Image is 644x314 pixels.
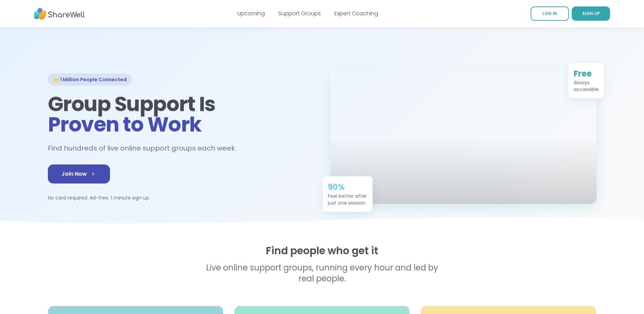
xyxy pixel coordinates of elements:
[34,4,85,23] img: ShareWell Nav Logo
[531,6,569,21] a: LOG IN
[237,10,265,17] a: Upcoming
[48,164,110,184] a: Join Now
[572,6,610,21] a: SIGN UP
[328,193,367,206] div: Feel better after just one session
[542,11,557,16] span: LOG IN
[334,10,378,17] a: Expert Coaching
[48,110,202,139] span: Proven to Work
[48,143,243,154] h2: Find hundreds of live online support groups each week.
[582,11,600,16] span: SIGN UP
[278,10,321,17] a: Support Groups
[328,182,367,193] div: 90%
[574,68,599,79] div: Free
[48,245,596,257] h2: Find people who get it
[48,194,314,201] p: No card required. Ad-free. 1 minute sign up.
[574,79,599,93] div: Always accessible
[61,170,96,178] span: Join Now
[192,262,453,284] p: Live online support groups, running every hour and led by real people.
[48,94,314,135] h1: Group Support Is
[48,73,132,86] div: 🌟 1 Million People Connected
